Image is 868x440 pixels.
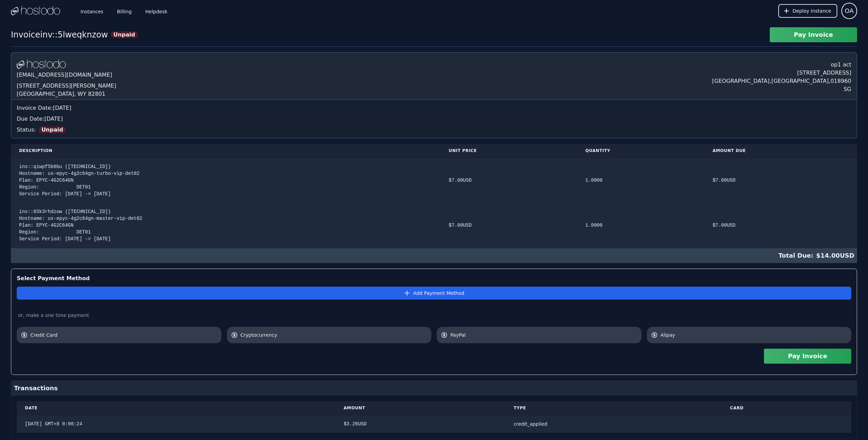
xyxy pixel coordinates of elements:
[17,115,851,123] div: Due Date: [DATE]
[17,70,116,82] div: [EMAIL_ADDRESS][DOMAIN_NAME]
[17,287,851,300] button: Add Payment Method
[449,177,569,184] div: $ 7.00 USD
[722,401,851,415] th: Card
[30,332,217,338] span: Credit Card
[845,6,854,16] span: OA
[778,251,816,260] span: Total Due:
[17,90,116,98] div: [GEOGRAPHIC_DATA], WY 82801
[841,3,857,19] button: User menu
[344,421,497,427] div: $ 3.26 USD
[19,208,432,242] div: ins::65k3rhdzow ([TECHNICAL_ID]) Hostname: us-epyc-4g2c64gn-master-vip-det02 Plan: EPYC-4G2C64GN ...
[778,4,837,18] button: Deploy Instance
[17,274,851,283] div: Select Payment Method
[11,144,440,158] th: Description
[661,332,848,338] span: Alipay
[506,401,722,415] th: Type
[39,126,66,133] span: Unpaid
[25,421,327,427] div: [DATE] GMT+8 0:00:24
[450,332,637,338] span: PayPal
[770,27,857,42] button: Pay Invoice
[712,58,851,69] div: op1 act
[11,248,857,263] div: $ 14.00 USD
[712,69,851,77] div: [STREET_ADDRESS]
[241,332,428,338] span: Cryptocurrency
[17,312,851,319] div: or, make a one time payment
[11,6,60,16] img: Logo
[19,163,432,197] div: ins::qiwpf5b6bu ([TECHNICAL_ID]) Hostname: us-epyc-4g2c64gn-turbo-vip-det02 Plan: EPYC-4G2C64GN R...
[17,59,66,70] img: Logo
[764,349,851,364] button: Pay Invoice
[440,144,577,158] th: Unit Price
[335,401,505,415] th: Amount
[449,222,569,229] div: $ 7.00 USD
[585,222,696,229] div: 1.0000
[514,421,714,427] div: credit_applied
[793,7,831,14] span: Deploy Instance
[17,82,116,90] div: [STREET_ADDRESS][PERSON_NAME]
[17,401,335,415] th: Date
[712,222,849,229] div: $ 7.00 USD
[712,85,851,93] div: SG
[577,144,704,158] th: Quantity
[111,31,138,38] span: Unpaid
[712,177,849,184] div: $ 7.00 USD
[17,123,851,134] div: Status:
[11,29,108,40] div: Invoice inv::5lweqknzow
[712,77,851,85] div: [GEOGRAPHIC_DATA] , [GEOGRAPHIC_DATA] , 018960
[11,381,857,396] div: Transactions
[704,144,857,158] th: Amount Due
[17,104,851,112] div: Invoice Date: [DATE]
[585,177,696,184] div: 1.0000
